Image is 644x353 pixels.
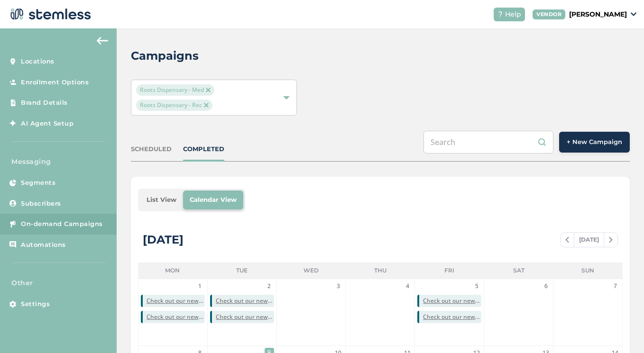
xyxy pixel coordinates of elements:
span: On-demand Campaigns [21,219,103,229]
img: logo-dark-0685b13c.svg [8,5,91,24]
li: Calendar View [183,190,243,209]
div: COMPLETED [183,145,224,154]
li: Mon [138,262,207,279]
span: Segments [21,178,55,188]
span: Help [505,9,521,19]
img: icon-close-accent-8a337256.svg [206,88,211,92]
div: [DATE] [143,231,184,248]
span: AI Agent Setup [21,119,74,128]
h2: Campaigns [131,47,199,64]
span: Locations [21,57,55,66]
span: 7 [610,281,620,291]
span: Brand Details [21,98,68,108]
span: 3 [333,281,343,291]
li: Sat [484,262,553,279]
img: icon-help-white-03924b79.svg [497,11,503,17]
div: SCHEDULED [131,145,172,154]
span: Subscribers [21,199,61,208]
li: Sun [553,262,623,279]
span: Check out our new deals at Roots! Reply END to cancel [216,297,274,305]
span: Check out our new deals at Roots! Reply END to cancel [423,297,481,305]
span: Check out our new deals at Roots! Reply END to cancel [147,297,205,305]
img: icon_down-arrow-small-66adaf34.svg [631,12,636,16]
div: VENDOR [533,9,565,19]
img: icon-close-accent-8a337256.svg [204,103,209,108]
li: Tue [207,262,276,279]
li: Thu [346,262,415,279]
img: icon-arrow-back-accent-c549486e.svg [97,37,108,45]
span: + New Campaign [567,137,622,147]
span: [DATE] [574,233,604,247]
img: icon-chevron-right-bae969c5.svg [609,237,613,243]
span: 6 [541,281,551,291]
span: 2 [265,281,274,291]
img: icon-chevron-left-b8c47ebb.svg [565,237,569,243]
span: Roots Dispensary - Rec [136,100,212,111]
span: Check out our new deals at Roots! Reply END to cancel [423,313,481,321]
p: [PERSON_NAME] [569,9,627,19]
span: Roots Dispensary - Med [136,84,214,96]
button: + New Campaign [559,132,630,153]
li: Wed [276,262,346,279]
span: Enrollment Options [21,78,89,87]
span: 5 [472,281,481,291]
span: Check out our new deals at Roots! Reply END to cancel [216,313,274,321]
span: Check out our new deals at Roots! Reply END to cancel [147,313,205,321]
li: List View [140,190,183,209]
input: Search [423,131,553,154]
span: Settings [21,299,50,309]
span: Automations [21,240,66,250]
iframe: Chat Widget [597,308,644,353]
span: 1 [195,281,205,291]
li: Fri [415,262,484,279]
span: 4 [403,281,412,291]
